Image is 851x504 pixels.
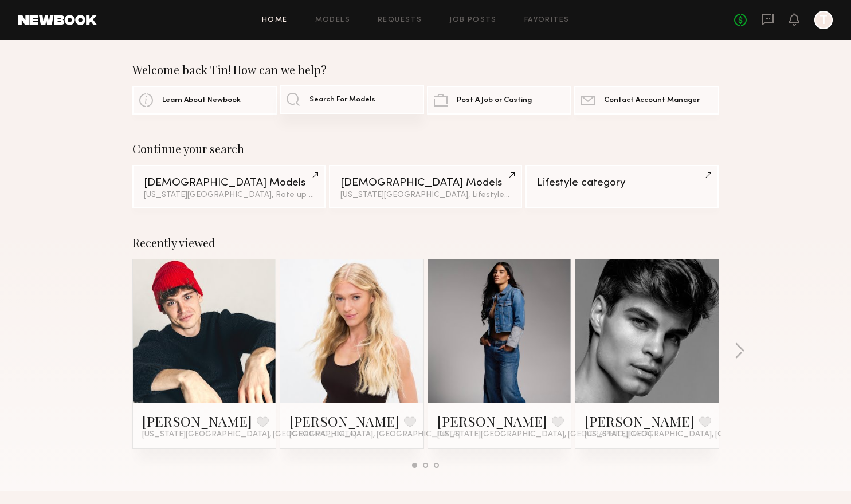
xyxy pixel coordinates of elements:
[132,142,719,156] div: Continue your search
[162,97,241,104] span: Learn About Newbook
[329,165,522,208] a: [DEMOGRAPHIC_DATA] Models[US_STATE][GEOGRAPHIC_DATA], Lifestyle category
[449,17,497,24] a: Job Posts
[574,86,719,115] a: Contact Account Manager
[524,17,570,24] a: Favorites
[132,165,326,208] a: [DEMOGRAPHIC_DATA] Models[US_STATE][GEOGRAPHIC_DATA], Rate up to $201
[142,412,252,430] a: [PERSON_NAME]
[340,191,511,199] div: [US_STATE][GEOGRAPHIC_DATA], Lifestyle category
[262,17,288,24] a: Home
[144,191,314,199] div: [US_STATE][GEOGRAPHIC_DATA], Rate up to $201
[132,236,719,250] div: Recently viewed
[537,178,707,188] div: Lifestyle category
[289,430,460,439] span: [GEOGRAPHIC_DATA], [GEOGRAPHIC_DATA]
[437,430,652,439] span: [US_STATE][GEOGRAPHIC_DATA], [GEOGRAPHIC_DATA]
[340,178,511,188] div: [DEMOGRAPHIC_DATA] Models
[585,430,799,439] span: [US_STATE][GEOGRAPHIC_DATA], [GEOGRAPHIC_DATA]
[144,178,314,188] div: [DEMOGRAPHIC_DATA] Models
[309,96,375,104] span: Search For Models
[427,86,571,115] a: Post A Job or Casting
[132,63,719,77] div: Welcome back Tin! How can we help?
[315,17,350,24] a: Models
[132,86,277,115] a: Learn About Newbook
[437,412,547,430] a: [PERSON_NAME]
[280,85,424,114] a: Search For Models
[604,97,700,104] span: Contact Account Manager
[142,430,356,439] span: [US_STATE][GEOGRAPHIC_DATA], [GEOGRAPHIC_DATA]
[457,97,532,104] span: Post A Job or Casting
[814,11,833,29] a: T
[289,412,399,430] a: [PERSON_NAME]
[378,17,422,24] a: Requests
[525,165,719,208] a: Lifestyle category
[585,412,695,430] a: [PERSON_NAME]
